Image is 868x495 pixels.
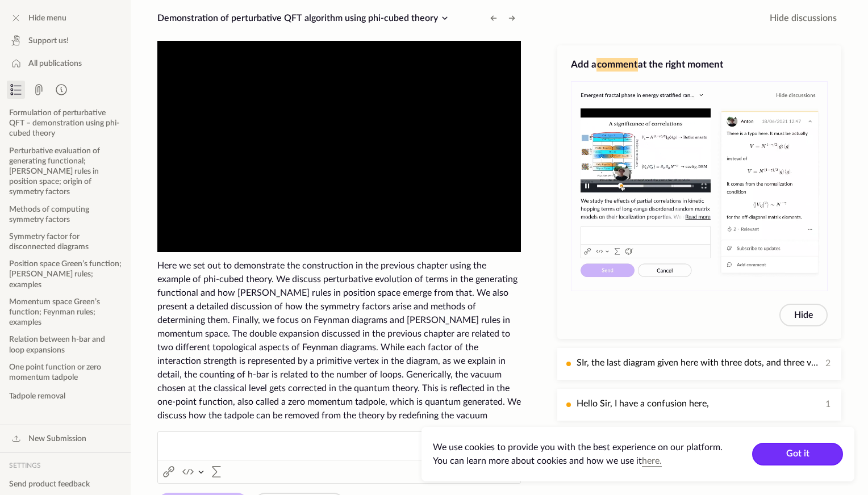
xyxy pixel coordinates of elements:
button: Demonstration of perturbative QFT algorithm using phi-cubed theory [153,9,456,27]
span: Hide menu [28,12,66,24]
a: here. [642,456,662,465]
span: All publications [28,58,82,69]
button: Hello Sir, I have a confusion here, 1 [557,389,841,421]
p: Hello Sir, I have a confusion here, [577,397,821,411]
span: comment [596,58,638,72]
span: We use cookies to provide you with the best experience on our platform. You can learn more about ... [433,443,723,465]
span: Hide discussions [770,11,837,25]
span: Demonstration of perturbative QFT algorithm using phi-cubed theory [157,14,438,23]
span: Support us! [28,35,69,47]
button: Hide [779,304,828,326]
span: Here we set out to demonstrate the construction in the previous chapter using the example of phi-... [157,261,521,420]
button: SIr, the last diagram given here with three dots, and three vertices, which has a loop on the rig... [557,348,841,380]
p: SIr, the last diagram given here with three dots, and three vertices, which has a loop on the rig... [577,356,821,370]
button: Got it [752,443,843,465]
h3: Add a at the right moment [571,58,828,72]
